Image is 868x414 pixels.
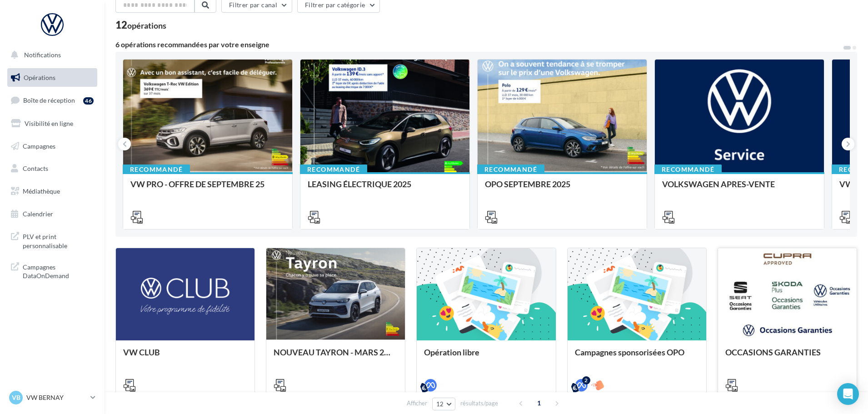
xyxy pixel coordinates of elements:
span: Contacts [23,165,48,172]
div: Recommandé [477,165,544,175]
span: Opérations [24,74,55,81]
a: Visibilité en ligne [5,114,99,133]
div: 12 [115,20,166,30]
div: VW CLUB [123,348,247,366]
div: 46 [83,97,94,105]
a: Campagnes [5,137,99,156]
div: Campagnes sponsorisées OPO [575,348,699,366]
span: 12 [436,400,444,408]
button: Notifications [5,45,95,65]
a: Boîte de réception46 [5,90,99,110]
div: Recommandé [654,165,722,175]
button: 12 [432,398,455,410]
span: Campagnes DataOnDemand [23,261,94,280]
span: Visibilité en ligne [25,120,73,127]
span: Médiathèque [23,187,60,195]
span: VB [12,393,20,402]
div: Recommandé [300,165,367,175]
div: 6 opérations recommandées par votre enseigne [115,41,843,48]
div: VW PRO - OFFRE DE SEPTEMBRE 25 [130,180,285,198]
span: 1 [532,396,546,410]
p: VW BERNAY [26,393,87,402]
div: VOLKSWAGEN APRES-VENTE [662,180,817,198]
a: Médiathèque [5,182,99,201]
span: résultats/page [460,399,498,408]
a: Campagnes DataOnDemand [5,257,99,284]
div: NOUVEAU TAYRON - MARS 2025 [274,348,398,366]
a: Contacts [5,159,99,178]
div: OPO SEPTEMBRE 2025 [485,180,639,198]
div: Recommandé [123,165,190,175]
span: Boîte de réception [23,96,75,104]
a: Opérations [5,68,99,87]
a: PLV et print personnalisable [5,227,99,254]
a: VB VW BERNAY [7,389,97,406]
div: LEASING ÉLECTRIQUE 2025 [308,180,462,198]
div: OCCASIONS GARANTIES [725,348,849,366]
span: Calendrier [23,210,53,218]
span: PLV et print personnalisable [23,230,94,250]
div: opérations [127,21,166,30]
a: Calendrier [5,205,99,224]
div: Opération libre [424,348,548,366]
div: Open Intercom Messenger [837,383,859,405]
span: Notifications [24,51,61,59]
div: 2 [582,376,590,384]
span: Campagnes [23,142,55,150]
span: Afficher [407,399,427,408]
